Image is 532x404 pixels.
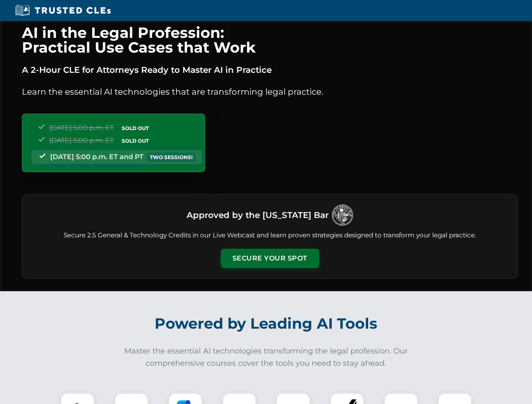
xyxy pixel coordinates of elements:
span: SOLD OUT [119,136,152,145]
p: Master the essential AI technologies transforming the legal profession. Our comprehensive courses... [119,345,414,369]
span: SOLD OUT [119,124,152,133]
img: Trusted CLEs [13,4,113,17]
p: Secure 2.5 General & Technology Credits in our Live Webcast and learn proven strategies designed ... [32,231,508,240]
h1: AI in the Legal Profession: Practical Use Cases that Work [22,25,518,55]
span: [DATE] 5:00 p.m. ET [49,136,114,144]
p: Learn the essential AI technologies that are transforming legal practice. [22,85,518,98]
h2: Powered by Leading AI Tools [33,309,500,338]
img: Logo [332,205,353,226]
p: A 2-Hour CLE for Attorneys Ready to Master AI in Practice [22,63,518,77]
h3: Approved by the [US_STATE] Bar [187,207,329,223]
button: Secure Your Spot [221,249,319,268]
span: [DATE] 5:00 p.m. ET [49,124,114,132]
